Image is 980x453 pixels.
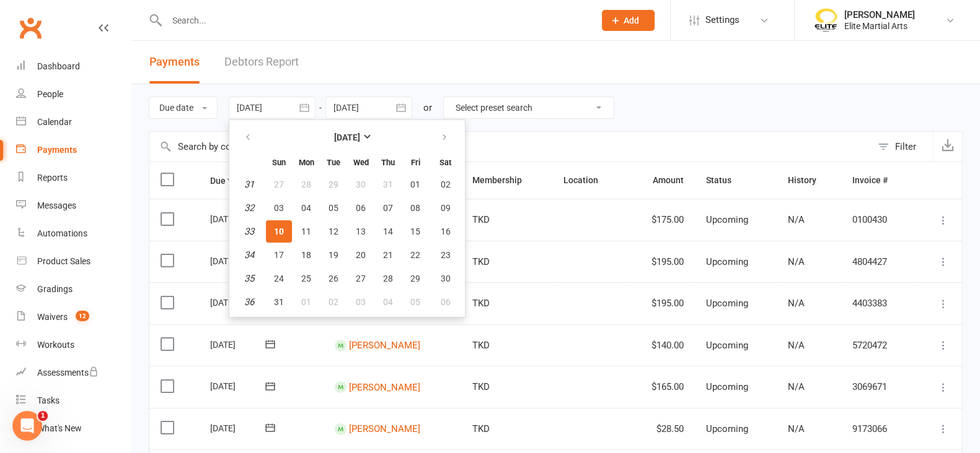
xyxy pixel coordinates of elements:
div: Dashboard [37,61,80,71]
span: N/A [788,423,805,434]
button: 05 [320,197,347,219]
span: 20 [356,250,366,260]
span: 15 [410,226,420,236]
em: 33 [244,226,254,237]
span: 26 [329,274,338,283]
a: Payments [16,136,131,164]
td: $165.00 [625,366,694,408]
button: 17 [266,244,292,266]
button: 27 [348,267,374,290]
div: Assessments [37,368,99,377]
div: Automations [37,228,87,238]
a: Clubworx [15,12,46,43]
span: N/A [788,340,805,351]
span: 28 [301,179,311,189]
a: Messages [16,192,131,220]
span: N/A [788,214,805,225]
div: Gradings [37,284,73,294]
span: Upcoming [705,256,748,267]
button: 06 [430,291,461,313]
span: 06 [356,203,366,213]
td: $175.00 [625,199,694,241]
div: Reports [37,173,68,183]
button: 04 [375,291,401,313]
button: 15 [402,220,428,243]
td: 0100430 [841,199,914,241]
a: Waivers 12 [16,303,131,331]
span: 05 [329,203,338,213]
span: 10 [274,226,284,236]
button: 11 [293,220,319,243]
span: 09 [441,203,451,213]
button: 18 [293,244,319,266]
button: 30 [430,267,461,290]
button: 12 [320,220,347,243]
span: 14 [383,226,393,236]
div: [DATE] [210,251,267,270]
strong: [DATE] [334,132,360,142]
button: Due date [149,97,218,119]
div: People [37,89,63,99]
small: Saturday [439,158,451,167]
span: 31 [274,297,284,307]
a: Automations [16,220,131,248]
button: 02 [430,173,461,196]
button: 03 [348,291,374,313]
a: Dashboard [16,53,131,80]
div: [DATE] [210,418,267,438]
div: Workouts [37,340,74,350]
button: 19 [320,244,347,266]
span: 30 [441,274,451,283]
div: [DATE] [210,293,267,312]
em: 36 [244,296,254,308]
button: 14 [375,220,401,243]
div: Calendar [37,117,72,127]
span: 25 [301,274,311,283]
a: [PERSON_NAME] [349,423,420,434]
button: 01 [293,291,319,313]
span: 27 [356,274,366,283]
span: 22 [410,250,420,260]
a: [PERSON_NAME] [349,381,420,392]
button: Payments [149,41,200,84]
td: 4403383 [841,282,914,324]
span: 30 [356,179,366,189]
td: 5720472 [841,324,914,366]
span: 04 [383,297,393,307]
button: 09 [430,197,461,219]
button: 05 [402,291,428,313]
a: Workouts [16,331,131,359]
a: What's New [16,415,131,442]
span: 21 [383,250,393,260]
a: Product Sales [16,248,131,275]
td: 9173066 [841,408,914,450]
span: 02 [329,297,338,307]
div: [PERSON_NAME] [844,9,915,20]
span: 04 [301,203,311,213]
span: 1 [38,411,48,421]
button: 31 [266,291,292,313]
a: People [16,80,131,108]
button: Add [602,10,655,31]
th: Invoice # [841,162,914,199]
span: 31 [383,179,393,189]
div: [DATE] [210,376,267,395]
button: 28 [375,267,401,290]
span: 29 [329,179,338,189]
em: 32 [244,202,254,214]
button: 02 [320,291,347,313]
span: 06 [441,297,451,307]
td: $195.00 [625,241,694,283]
a: Tasks [16,387,131,415]
button: 04 [293,197,319,219]
button: 26 [320,267,347,290]
div: [DATE] [210,335,267,354]
button: 28 [293,173,319,196]
span: Add [624,15,639,25]
span: 05 [410,297,420,307]
span: 03 [274,203,284,213]
a: Gradings [16,275,131,303]
td: 4804427 [841,241,914,283]
div: Tasks [37,395,60,405]
button: 07 [375,197,401,219]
